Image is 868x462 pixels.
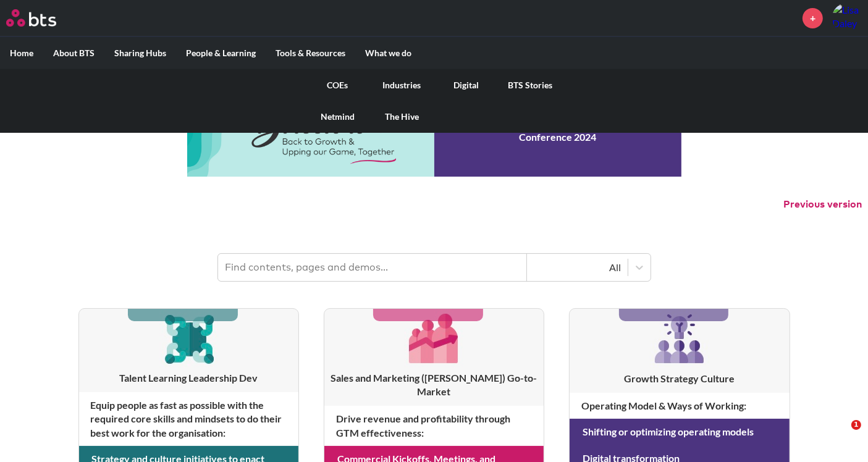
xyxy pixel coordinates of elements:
a: Profile [832,3,862,33]
div: All [533,261,622,274]
img: [object Object] [650,309,709,368]
label: What we do [355,37,421,69]
h4: Drive revenue and profitability through GTM effectiveness : [324,406,544,446]
iframe: Intercom live chat [826,420,856,450]
label: Tools & Resources [266,37,355,69]
h4: Operating Model & Ways of Working : [570,393,789,419]
h3: Talent Learning Leadership Dev [79,371,298,385]
img: BTS Logo [6,9,56,27]
h3: Sales and Marketing ([PERSON_NAME]) Go-to-Market [324,371,544,399]
a: Go home [6,9,79,27]
img: [object Object] [159,309,218,367]
span: 1 [851,420,861,430]
img: [object Object] [405,309,463,367]
input: Find contents, pages and demos... [218,254,527,281]
label: People & Learning [176,37,266,69]
a: + [803,8,823,28]
label: About BTS [43,37,104,69]
label: Sharing Hubs [104,37,176,69]
h4: Equip people as fast as possible with the required core skills and mindsets to do their best work... [79,392,298,446]
button: Previous version [783,198,862,211]
h3: Growth Strategy Culture [570,372,789,385]
img: Lisa Daley [832,3,862,33]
